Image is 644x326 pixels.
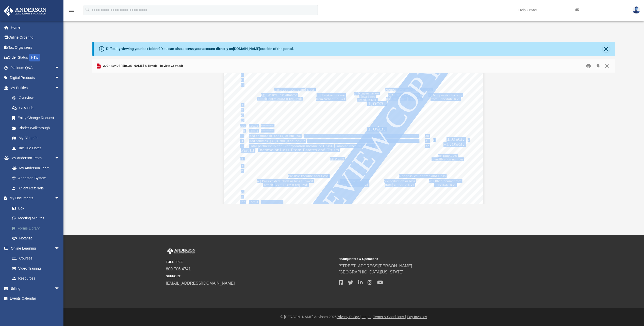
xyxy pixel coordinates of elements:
[7,93,67,103] a: Overview
[243,129,245,132] span: b
[447,137,465,141] span: 1,093.
[249,134,301,137] span: Add columns (h) and (k) of line 29a
[241,83,244,87] span: D
[241,170,243,173] span: B
[261,93,265,96] span: (g)
[339,270,404,274] a: [GEOGRAPHIC_DATA][US_STATE]
[438,154,442,157] span: (b)
[249,124,258,127] span: Totals
[241,114,243,117] span: C
[249,144,333,148] span: Total partnership and S corporation income or (loss).
[92,73,615,204] div: Document Viewer
[393,183,414,187] span: Schedule K-1
[261,200,282,203] span: ~~~~~~~
[7,203,65,213] a: Box
[307,139,418,142] span: ~~~~~~~~~~~~~~~~~~~~~~~~~~~~~~~~~~~~~
[425,139,429,142] span: 31
[321,93,345,97] span: Passive income
[92,73,615,204] div: File preview
[257,180,261,183] span: (c)
[7,143,67,153] a: Tax Due Dates
[433,179,461,183] span: Other income from
[468,138,469,142] span: )
[335,144,372,148] span: Combine lines 30 and 31
[433,93,462,97] span: Nonpassive income
[166,274,335,279] small: SUPPORT
[384,180,388,183] span: (e)
[241,165,244,168] span: A
[337,315,361,319] a: Privacy Policy |
[69,10,75,13] a: menu
[443,154,457,157] span: Employer
[7,273,65,284] a: Resources
[2,6,48,16] img: Anderson Advisors Platinum Portal
[389,179,415,183] span: Deduction or loss
[166,260,335,264] small: TOLL FREE
[388,93,391,96] span: (j)
[431,97,437,101] span: from
[292,183,308,186] span: if required)
[4,294,67,304] a: Events Calendar
[63,314,644,320] div: © [PERSON_NAME] Advisors 2025
[55,283,65,294] span: arrow_drop_down
[367,102,385,106] span: 1,093.
[55,73,65,83] span: arrow_drop_down
[4,83,67,93] a: My Entitiesarrow_drop_down
[85,7,90,12] i: search
[263,183,273,186] span: (attach
[233,47,260,51] a: [DOMAIN_NAME]
[55,193,65,204] span: arrow_drop_down
[55,63,65,73] span: arrow_drop_down
[166,248,196,254] img: Anderson Advisors Platinum Portal
[7,233,67,243] a: Notarize
[241,78,243,81] span: C
[166,267,191,271] a: 800.706.4741
[425,134,429,137] span: 30
[262,179,313,183] span: Passive deduction or loss allowed
[385,183,392,186] span: from
[4,193,67,203] a: My Documentsarrow_drop_down
[359,95,375,99] span: allowed (see
[240,134,243,137] span: 30
[425,144,429,148] span: 32
[55,153,65,164] span: arrow_drop_down
[240,144,243,148] span: 32
[603,45,610,52] button: Close
[240,157,243,160] span: 33
[7,263,62,273] a: Video Training
[4,22,67,32] a: Home
[261,124,273,127] span: ~~~~
[7,173,65,183] a: Anderson System
[274,88,315,91] span: Passive Income and Loss
[7,163,62,173] a: My Anderson Team
[354,92,357,95] span: (i)
[249,129,258,132] span: Totals
[317,93,321,97] span: (h)
[69,7,75,13] i: menu
[4,153,65,163] a: My Anderson Teamarrow_drop_down
[7,133,65,143] a: My Blueprint
[240,124,245,127] span: 29a
[583,62,593,70] button: Print
[240,139,243,142] span: 31
[386,97,406,100] span: deduction from
[376,99,377,102] span: )
[373,315,406,319] a: Terms & Conditions |
[324,97,345,101] span: Schedule K-1
[286,97,302,100] span: if required)
[7,253,65,264] a: Courses
[358,92,379,95] span: Nonpassive loss
[29,54,40,61] div: NEW
[7,213,67,223] a: Meeting Minutes
[274,183,291,187] span: Form 8582
[339,257,508,261] small: Headquarters & Operations
[240,200,245,203] span: 34a
[4,42,67,53] a: Tax Organizers
[367,127,385,131] span: 1,093.
[399,174,445,177] span: Nonpassive Income and Loss
[241,148,254,153] span: Part III
[258,148,339,152] span: Income or Loss From Estates and Trusts
[432,158,463,161] span: identification number
[241,73,243,76] span: B
[357,99,376,102] span: Schedule K-1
